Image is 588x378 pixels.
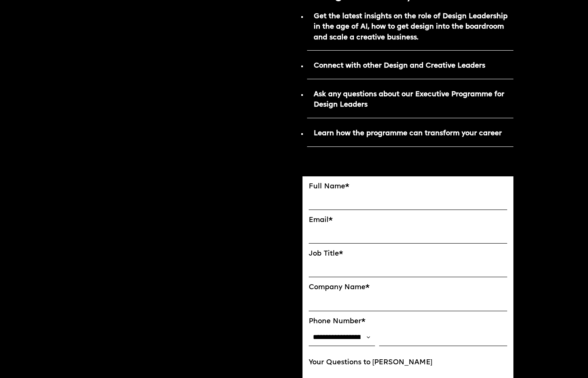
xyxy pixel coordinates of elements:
strong: Get the latest insights on the role of Design Leadership in the age of AI, how to get design into... [314,13,508,41]
strong: Ask any questions about our Executive Programme for Design Leaders [314,91,504,109]
label: Your Questions to [PERSON_NAME] [309,358,508,367]
strong: Learn how the programme can transform your career [314,130,502,137]
label: Job Title [309,250,508,258]
label: Full Name [309,183,508,191]
strong: Connect with other Design and Creative Leaders [314,62,485,69]
label: Phone Number [309,317,508,326]
label: Email [309,216,508,224]
label: Company Name [309,283,508,292]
